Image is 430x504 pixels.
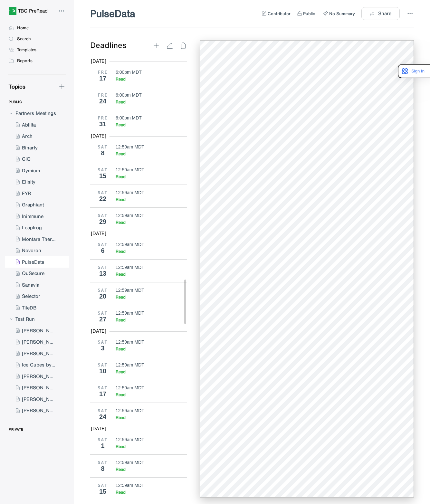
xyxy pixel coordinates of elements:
[88,6,137,21] div: PulseData
[116,467,126,472] div: Read
[95,75,111,82] div: 17
[95,242,111,247] div: SAT
[116,249,126,254] div: Read
[95,270,111,277] div: 13
[91,425,106,432] div: [DATE]
[116,362,144,367] div: 12:59am MDT
[95,167,111,172] div: SAT
[116,115,142,120] div: 6:00pm MDT
[116,288,144,293] div: 12:59am MDT
[268,11,291,16] div: Contributor
[9,424,24,435] div: PRIVATE
[116,197,126,202] div: Read
[95,390,111,397] div: 17
[116,369,126,375] div: Read
[95,367,111,375] div: 10
[116,392,126,397] div: Read
[116,437,144,442] div: 12:59am MDT
[5,83,25,90] div: Topics
[91,58,106,64] div: [DATE]
[95,92,111,98] div: FRI
[116,122,126,128] div: Read
[95,247,111,254] div: 6
[17,25,29,31] div: Home
[95,172,111,179] div: 15
[95,345,111,352] div: 3
[17,47,36,53] div: Templates
[95,144,111,149] div: SAT
[116,70,142,75] div: 6:00pm MDT
[116,444,126,449] div: Read
[116,144,144,149] div: 12:59am MDT
[116,490,126,495] div: Read
[95,316,111,323] div: 27
[95,310,111,316] div: SAT
[95,98,111,105] div: 24
[116,346,126,352] div: Read
[95,413,111,420] div: 24
[95,339,111,345] div: SAT
[116,174,126,179] div: Read
[116,415,126,420] div: Read
[17,58,33,64] div: Reports
[95,408,111,413] div: SAT
[91,133,106,139] div: [DATE]
[95,293,111,300] div: 20
[329,11,355,16] div: No Summary
[95,465,111,472] div: 8
[95,437,111,442] div: SAT
[116,460,144,465] div: 12:59am MDT
[116,271,126,277] div: Read
[95,195,111,202] div: 22
[17,36,31,42] div: Search
[116,385,144,390] div: 12:59am MDT
[116,483,144,488] div: 12:59am MDT
[378,11,391,16] div: Share
[116,167,144,172] div: 12:59am MDT
[95,213,111,218] div: SAT
[116,294,126,300] div: Read
[116,310,144,316] div: 12:59am MDT
[95,70,111,75] div: FRI
[95,488,111,495] div: 15
[116,242,144,247] div: 12:59am MDT
[95,483,111,488] div: SAT
[116,220,126,225] div: Read
[95,115,111,120] div: FRI
[95,460,111,465] div: SAT
[116,408,144,413] div: 12:59am MDT
[116,317,126,323] div: Read
[116,99,126,105] div: Read
[95,442,111,449] div: 1
[116,76,126,82] div: Read
[9,97,22,108] div: PUBLIC
[116,339,144,345] div: 12:59am MDT
[91,328,106,334] div: [DATE]
[95,385,111,390] div: SAT
[95,265,111,270] div: SAT
[95,218,111,225] div: 29
[116,265,144,270] div: 12:59am MDT
[90,40,153,52] div: Deadlines
[91,230,106,237] div: [DATE]
[116,190,144,195] div: 12:59am MDT
[116,92,142,98] div: 6:00pm MDT
[95,149,111,157] div: 8
[95,120,111,128] div: 31
[95,362,111,367] div: SAT
[95,190,111,195] div: SAT
[303,11,315,16] div: Public
[18,8,48,14] div: TBC PreRead
[116,151,126,157] div: Read
[116,213,144,218] div: 12:59am MDT
[95,288,111,293] div: SAT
